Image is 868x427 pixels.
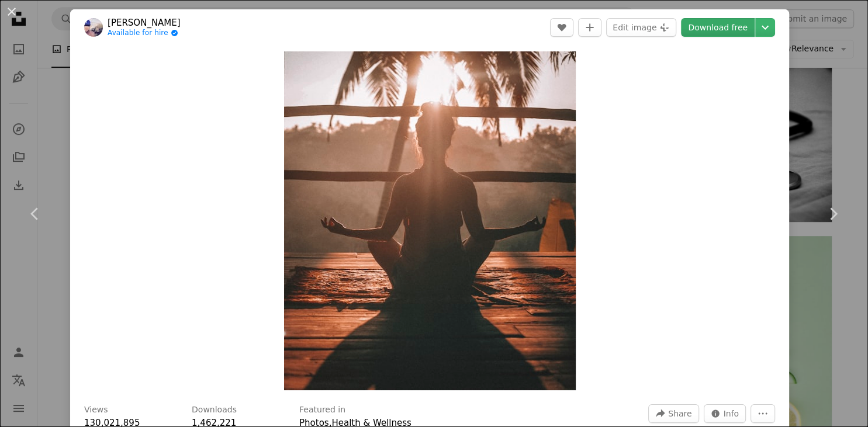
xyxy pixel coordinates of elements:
span: Info [724,405,739,422]
img: Go to Jared Rice's profile [84,18,103,37]
img: woman doing yoga meditation on brown parquet flooring [284,51,576,390]
button: More Actions [751,404,775,423]
button: Add to Collection [578,18,601,37]
a: [PERSON_NAME] [108,17,181,29]
button: Edit image [606,18,676,37]
h3: Downloads [192,404,237,416]
a: Next [798,158,868,270]
button: Choose download size [755,18,775,37]
h3: Views [84,404,108,416]
button: Stats about this image [704,404,746,423]
button: Share this image [648,404,698,423]
h3: Featured in [299,404,345,416]
a: Download free [681,18,755,37]
a: Available for hire [108,29,181,38]
span: Share [668,405,691,422]
button: Zoom in on this image [284,51,576,390]
button: Like [550,18,573,37]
